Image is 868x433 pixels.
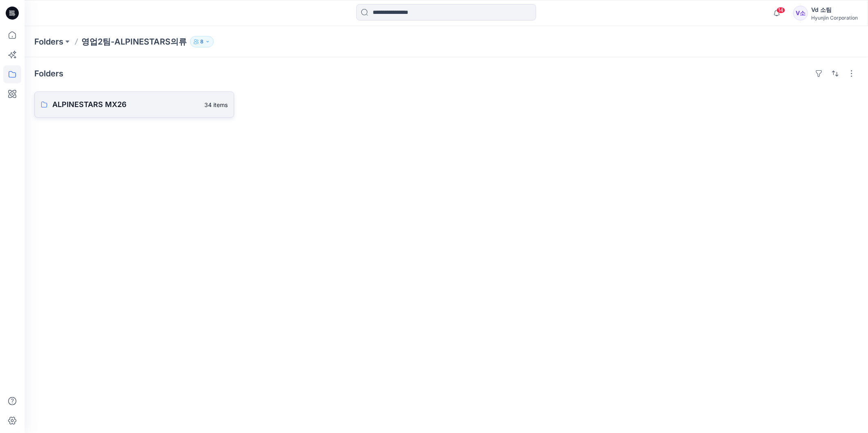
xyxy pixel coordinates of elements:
p: ALPINESTARS MX26 [52,99,199,110]
div: Hyunjin Corporation [811,15,858,21]
div: V소 [793,6,808,20]
span: 14 [776,7,785,13]
p: 영업2팀-ALPINESTARS의류 [81,36,187,47]
a: Folders [34,36,63,47]
button: 8 [190,36,214,47]
a: ALPINESTARS MX2634 items [34,92,234,118]
div: Vd 소팀 [811,5,858,15]
h4: Folders [34,69,63,78]
p: 8 [200,37,204,46]
p: 34 items [204,100,228,109]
